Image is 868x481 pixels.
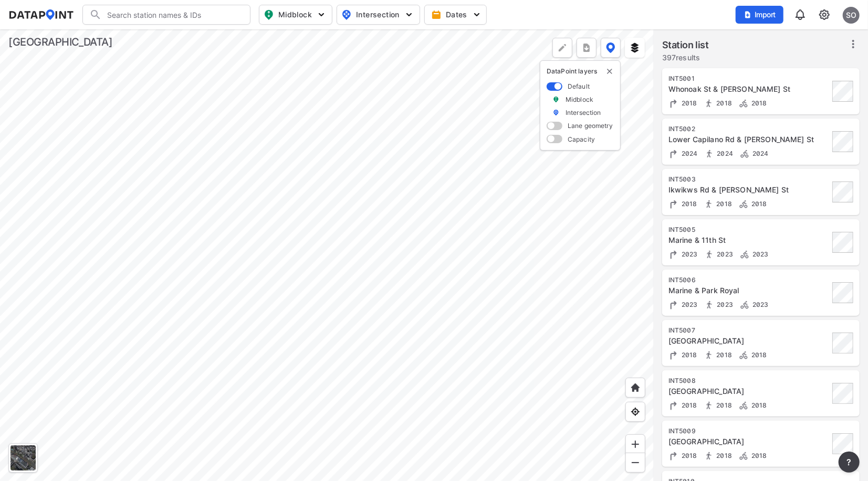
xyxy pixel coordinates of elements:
img: marker_Intersection.6861001b.svg [552,108,560,117]
label: Capacity [568,135,595,144]
img: Turning count [668,451,679,461]
span: 2023 [679,301,698,308]
img: Turning count [668,350,679,360]
img: Turning count [668,300,679,310]
div: [GEOGRAPHIC_DATA] [8,35,112,49]
img: Pedestrian count [704,98,714,109]
span: 2023 [750,301,769,308]
span: 2018 [749,200,767,208]
img: map_pin_int.54838e6b.svg [340,8,353,21]
img: map_pin_mid.602f9df1.svg [263,8,275,21]
div: Zoom in [625,434,645,454]
span: 2018 [679,452,697,459]
img: Bicycle count [738,451,749,461]
div: Whonoak St & Welch St [668,84,829,94]
img: file_add.62c1e8a2.svg [744,10,752,19]
img: +XpAUvaXAN7GudzAAAAAElFTkSuQmCC [630,382,641,393]
button: more [839,452,860,473]
span: Import [742,9,777,20]
img: Pedestrian count [704,350,714,360]
div: INT5002 [668,125,829,133]
img: Pedestrian count [704,300,715,310]
span: 2023 [750,250,769,258]
img: Bicycle count [739,249,750,260]
span: 2018 [714,351,733,359]
img: 5YPKRKmlfpI5mqlR8AD95paCi+0kK1fRFDJSaMmawlwaeJcJwk9O2fotCW5ve9gAAAAASUVORK5CYII= [472,9,482,20]
span: 2023 [679,250,698,258]
a: Import [736,9,788,19]
img: Bicycle count [739,300,750,310]
span: 2024 [679,149,698,157]
button: DataPoint layers [601,38,621,58]
div: INT5007 [668,326,829,335]
img: Bicycle count [739,148,750,159]
span: 2018 [679,401,697,409]
div: INT5005 [668,226,829,234]
div: 13th St & Bellevue Ave [668,336,829,346]
img: 5YPKRKmlfpI5mqlR8AD95paCi+0kK1fRFDJSaMmawlwaeJcJwk9O2fotCW5ve9gAAAAASUVORK5CYII= [316,9,327,20]
img: ZvzfEJKXnyWIrJytrsY285QMwk63cM6Drc+sIAAAAASUVORK5CYII= [630,439,641,450]
span: 2024 [750,149,769,157]
div: 14th St & Bellevue Ave [668,436,829,447]
label: Midblock [566,95,593,104]
img: +Dz8AAAAASUVORK5CYII= [557,42,568,53]
button: External layers [625,38,645,58]
img: Turning count [668,148,679,159]
button: Import [736,6,783,24]
span: Intersection [341,8,413,21]
div: INT5009 [668,427,829,435]
div: Ikwikws Rd & Welch St [668,185,829,195]
img: Pedestrian count [704,451,714,461]
span: 2023 [715,301,734,308]
div: SO [843,7,860,24]
img: Bicycle count [738,350,749,360]
div: Marine & Park Royal [668,285,829,296]
span: 2018 [749,99,767,107]
button: Midblock [259,5,332,25]
div: Home [625,378,645,398]
span: 2018 [714,452,733,459]
img: 5YPKRKmlfpI5mqlR8AD95paCi+0kK1fRFDJSaMmawlwaeJcJwk9O2fotCW5ve9gAAAAASUVORK5CYII= [404,9,414,20]
img: Turning count [668,249,679,260]
div: INT5006 [668,276,829,284]
label: Lane geometry [568,121,613,130]
div: Polygon tool [552,38,572,58]
span: 2023 [715,250,734,258]
button: Dates [424,5,487,25]
img: Pedestrian count [704,148,715,159]
div: Toggle basemap [8,443,38,473]
div: INT5001 [668,74,829,83]
img: Turning count [668,98,679,109]
span: 2018 [749,452,767,459]
img: xqJnZQTG2JQi0x5lvmkeSNbbgIiQD62bqHG8IfrOzanD0FsRdYrij6fAAAAAElFTkSuQmCC [581,42,592,53]
img: MAAAAAElFTkSuQmCC [630,457,641,468]
img: Bicycle count [738,199,749,209]
span: 2018 [714,200,733,208]
span: 2018 [714,99,733,107]
span: 2018 [714,401,733,409]
div: Lower Capilano Rd & Welch St [668,134,829,145]
label: 397 results [662,52,709,63]
span: 2018 [679,99,697,107]
img: close-external-leyer.3061a1c7.svg [605,67,614,76]
img: Bicycle count [738,98,749,109]
input: Search [102,6,244,23]
span: 2018 [679,200,697,208]
button: Intersection [337,5,420,25]
span: 2024 [715,149,734,157]
img: Turning count [668,199,679,209]
div: Zoom out [625,453,645,473]
label: Intersection [566,108,601,117]
label: Default [568,82,590,91]
span: Dates [433,9,480,20]
img: layers.ee07997e.svg [630,42,640,53]
img: 8A77J+mXikMhHQAAAAASUVORK5CYII= [794,8,807,21]
span: 2018 [679,351,697,359]
img: zeq5HYn9AnE9l6UmnFLPAAAAAElFTkSuQmCC [630,407,641,417]
img: Bicycle count [738,400,749,411]
label: Station list [662,38,709,52]
img: Turning count [668,400,679,411]
div: Marine & 11th St [668,235,829,245]
img: cids17cp3yIFEOpj3V8A9qJSH103uA521RftCD4eeui4ksIb+krbm5XvIjxD52OS6NWLn9gAAAAAElFTkSuQmCC [818,8,831,21]
span: 2018 [749,351,767,359]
